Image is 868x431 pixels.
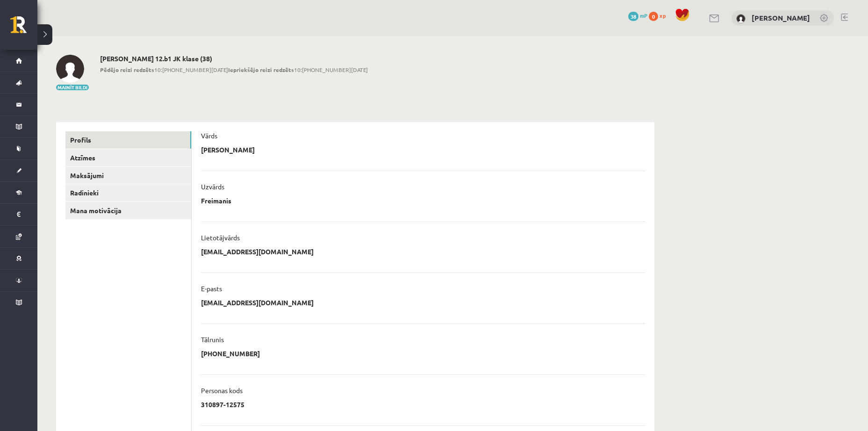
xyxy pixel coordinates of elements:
a: Profils [65,131,191,149]
p: Lietotājvārds [201,233,240,242]
b: Iepriekšējo reizi redzēts [228,66,294,73]
span: mP [640,12,647,19]
p: [PHONE_NUMBER] [201,349,260,358]
p: Freimanis [201,196,231,205]
img: Edgars Freimanis [56,55,84,83]
p: 310897-12575 [201,400,244,409]
p: Personas kods [201,386,243,395]
a: [PERSON_NAME] [752,13,810,22]
a: Atzīmes [65,149,191,166]
p: Vārds [201,131,217,140]
span: 38 [628,12,638,21]
p: Uzvārds [201,182,224,191]
img: Edgars Freimanis [736,14,746,23]
a: Mana motivācija [65,202,191,219]
a: Rīgas 1. Tālmācības vidusskola [10,16,37,40]
button: Mainīt bildi [56,85,89,90]
p: E-pasts [201,284,222,293]
b: Pēdējo reizi redzēts [100,66,154,73]
p: [PERSON_NAME] [201,145,255,154]
a: 38 mP [628,12,647,19]
span: xp [660,12,666,19]
h2: [PERSON_NAME] 12.b1 JK klase (38) [100,55,368,63]
span: 0 [649,12,658,21]
p: [EMAIL_ADDRESS][DOMAIN_NAME] [201,298,314,307]
a: Radinieki [65,184,191,201]
a: Maksājumi [65,167,191,184]
p: Tālrunis [201,335,224,344]
a: 0 xp [649,12,670,19]
p: [EMAIL_ADDRESS][DOMAIN_NAME] [201,247,314,256]
span: 10:[PHONE_NUMBER][DATE] 10:[PHONE_NUMBER][DATE] [100,65,368,74]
